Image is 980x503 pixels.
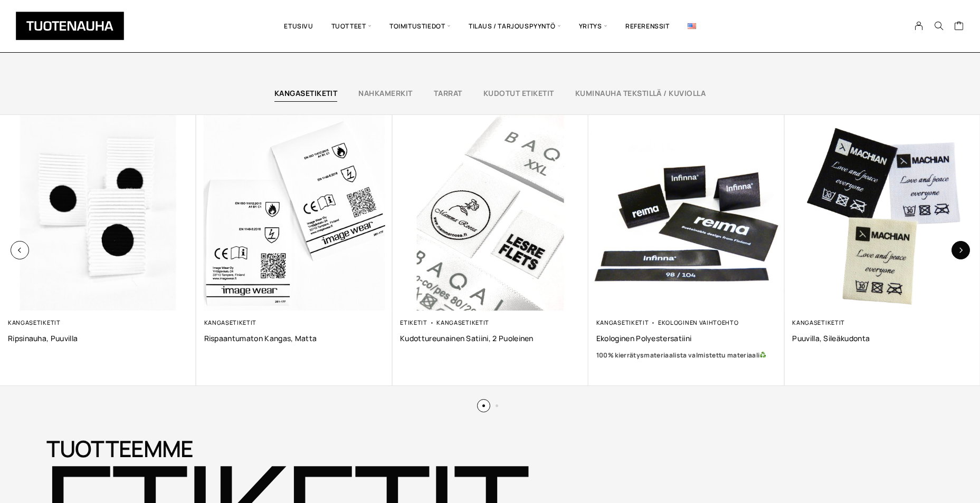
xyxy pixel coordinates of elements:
a: Ekologinen polyestersatiini [596,333,777,343]
a: Tarrat [434,88,462,98]
a: Kudottureunainen satiini, 2 puoleinen [400,333,581,343]
a: Kangasetiketit [596,318,649,326]
a: 100% kierrätysmateriaalista valmistettu materiaali♻️ [596,350,777,361]
b: 100% kierrätysmateriaalista valmistettu materiaali [596,351,760,360]
span: Tuotteet [322,8,380,44]
a: Ekologinen vaihtoehto [658,318,738,326]
a: Puuvilla, sileäkudonta [792,333,973,343]
span: Toimitustiedot [380,8,460,44]
a: Etiketit [400,318,427,326]
a: Kangasetiketit [204,318,257,326]
a: Etusivu [275,8,322,44]
span: Tilaus / Tarjouspyyntö [460,8,570,44]
a: Referenssit [616,8,679,44]
a: Kangasetiketit [792,318,845,326]
a: Ripsinauha, puuvilla [8,333,188,343]
a: Kangasetiketit [274,88,338,98]
a: Kangasetiketit [8,318,61,326]
button: Search [929,21,949,31]
a: Cart [954,21,964,33]
a: Rispaantumaton kangas, matta [204,333,385,343]
img: Tuotenauha Oy [16,12,124,40]
a: Kudotut etiketit [483,88,554,98]
span: Yritys [570,8,616,44]
img: ♻️ [760,352,766,358]
a: My Account [909,21,929,31]
img: Etusivu 9 [196,115,393,311]
a: Nahkamerkit [358,88,412,98]
a: Kuminauha tekstillä / kuviolla [575,88,706,98]
img: English [688,23,696,29]
a: Kangasetiketit [436,318,489,326]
